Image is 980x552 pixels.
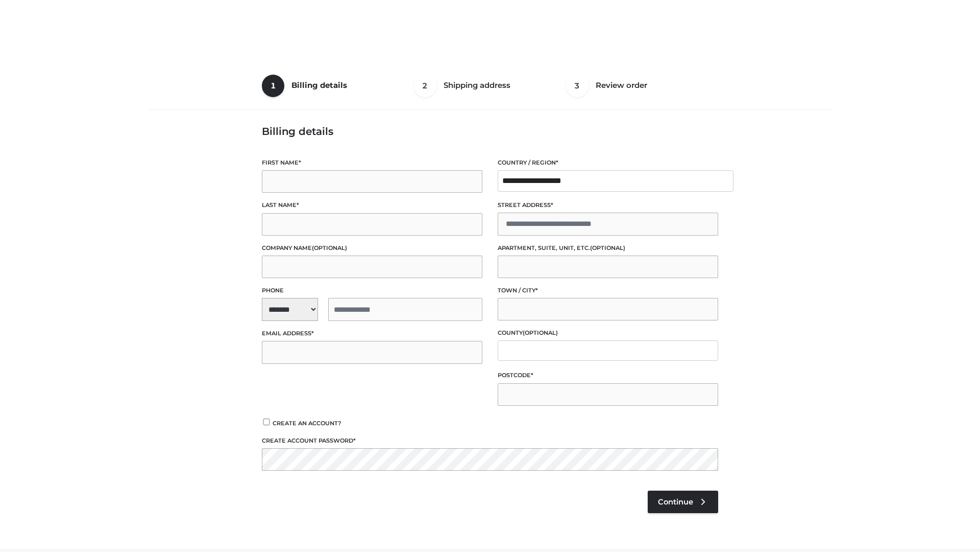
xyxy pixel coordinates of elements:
span: 3 [566,75,589,97]
label: Postcode [498,371,718,380]
label: Phone [262,286,482,295]
span: (optional) [523,329,558,336]
label: Town / City [498,286,718,295]
label: Street address [498,200,718,210]
span: Billing details [291,80,347,90]
span: 2 [414,75,436,97]
label: Country / Region [498,158,718,168]
label: Last name [262,200,482,210]
span: (optional) [312,244,347,251]
input: Create an account? [262,419,271,425]
label: Apartment, suite, unit, etc. [498,243,718,253]
span: Shipping address [444,80,510,90]
span: Review order [596,80,647,90]
label: Company name [262,243,482,253]
label: First name [262,158,482,168]
label: Create account password [262,436,718,446]
a: Continue [648,491,718,513]
label: County [498,328,718,338]
label: Email address [262,329,482,338]
span: Continue [658,497,693,507]
span: 1 [262,75,284,97]
h3: Billing details [262,125,718,137]
span: Create an account? [273,420,341,427]
span: (optional) [590,244,625,251]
